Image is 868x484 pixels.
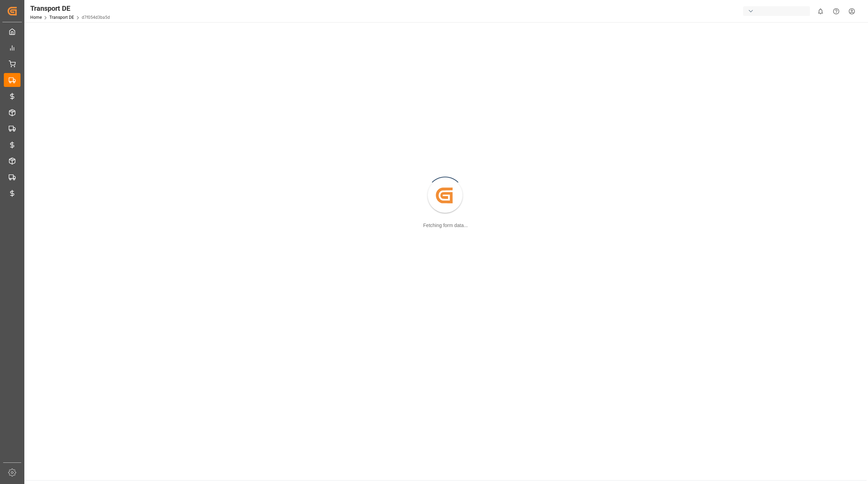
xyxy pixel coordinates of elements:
div: Fetching form data... [423,222,468,229]
div: Transport DE [30,3,110,14]
a: Home [30,15,42,20]
button: show 0 new notifications [813,3,828,19]
a: Transport DE [49,15,74,20]
button: Help Center [828,3,844,19]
